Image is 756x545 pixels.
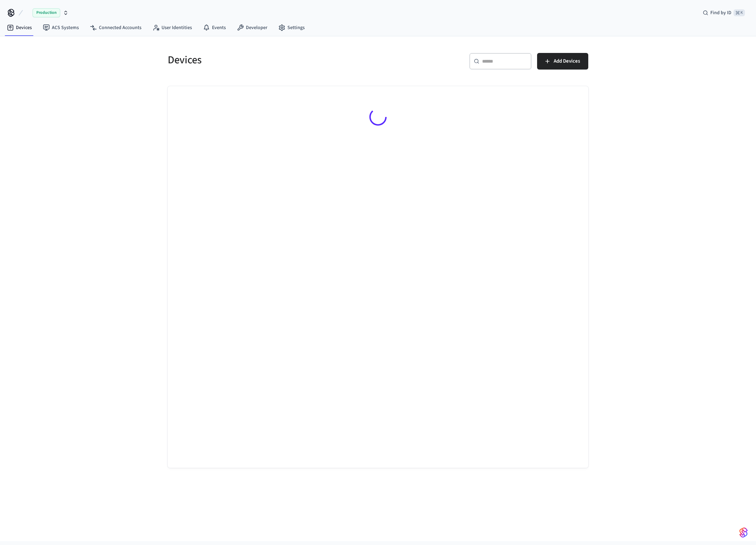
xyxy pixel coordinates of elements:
[554,57,580,66] span: Add Devices
[710,9,731,16] span: Find by ID
[1,21,37,34] a: Devices
[734,9,745,16] span: ⌘ K
[84,21,147,34] a: Connected Accounts
[739,527,748,538] img: SeamLogoGradient.69752ec5.svg
[147,21,197,34] a: User Identities
[697,7,750,19] div: Find by ID⌘ K
[231,21,273,34] a: Developer
[168,53,374,67] h5: Devices
[537,53,588,70] button: Add Devices
[197,21,231,34] a: Events
[37,21,84,34] a: ACS Systems
[33,8,60,17] span: Production
[273,21,310,34] a: Settings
